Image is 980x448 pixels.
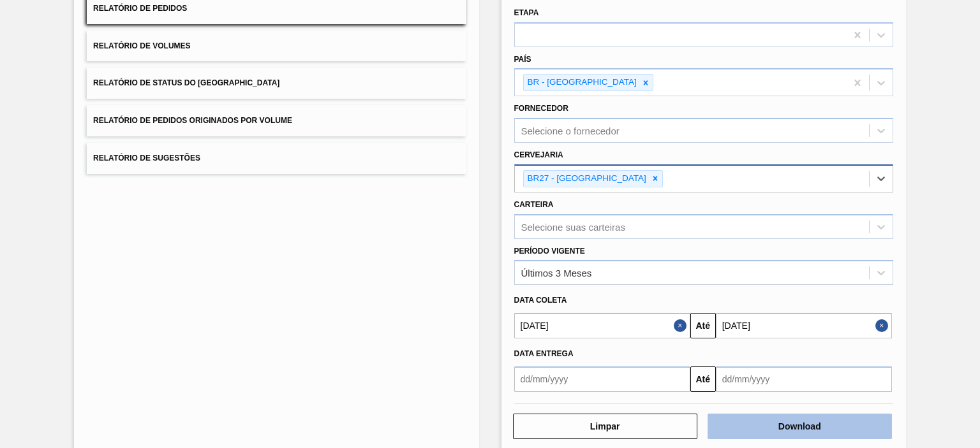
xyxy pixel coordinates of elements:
button: Até [690,313,716,338]
div: Selecione suas carteiras [521,221,625,232]
span: Data entrega [514,349,574,358]
div: Selecione o fornecedor [521,126,620,136]
span: Data coleta [514,296,567,305]
label: País [514,55,531,64]
button: Limpar [513,414,697,439]
span: Relatório de Volumes [93,41,190,50]
span: Relatório de Status do [GEOGRAPHIC_DATA] [93,78,279,87]
label: Fornecedor [514,104,568,113]
div: Últimos 3 Meses [521,268,592,278]
button: Close [875,313,892,338]
button: Close [674,313,690,338]
button: Relatório de Status do [GEOGRAPHIC_DATA] [87,68,466,99]
div: BR27 - [GEOGRAPHIC_DATA] [524,171,648,187]
button: Até [690,366,716,392]
input: dd/mm/yyyy [514,366,690,392]
input: dd/mm/yyyy [514,313,690,338]
label: Cervejaria [514,150,563,159]
span: Relatório de Sugestões [93,154,200,163]
label: Período Vigente [514,247,585,256]
input: dd/mm/yyyy [716,366,892,392]
button: Relatório de Sugestões [87,143,466,174]
input: dd/mm/yyyy [716,313,892,338]
button: Download [708,414,892,439]
label: Carteira [514,200,554,209]
button: Relatório de Volumes [87,31,466,62]
div: BR - [GEOGRAPHIC_DATA] [524,75,639,90]
label: Etapa [514,8,539,17]
span: Relatório de Pedidos [93,4,187,13]
button: Relatório de Pedidos Originados por Volume [87,105,466,136]
span: Relatório de Pedidos Originados por Volume [93,116,292,125]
